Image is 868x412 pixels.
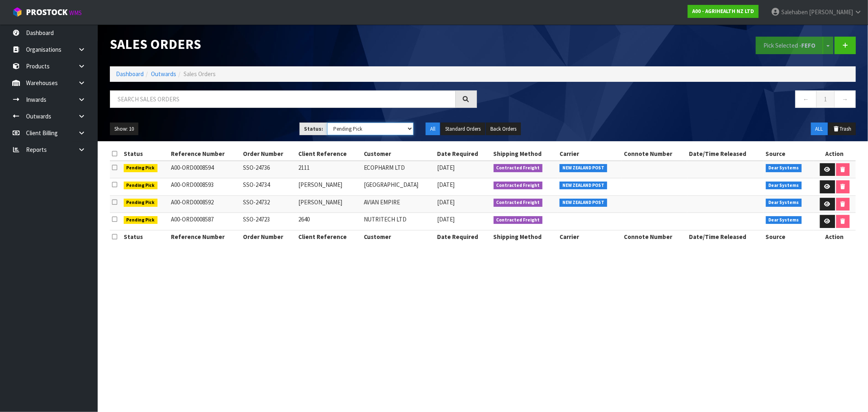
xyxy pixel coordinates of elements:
a: 1 [816,90,835,108]
span: Pending Pick [124,164,158,172]
td: SSO-24732 [241,195,296,213]
td: A00-ORD0008594 [169,161,241,178]
th: Order Number [241,230,296,243]
td: A00-ORD0008587 [169,213,241,230]
a: → [834,90,856,108]
span: Pending Pick [124,216,158,224]
th: Reference Number [169,230,241,243]
th: Date Required [435,147,491,160]
td: SSO-24736 [241,161,296,178]
nav: Page navigation [489,90,856,110]
th: Date/Time Released [687,230,764,243]
strong: Status: [304,125,323,132]
a: Dashboard [116,70,144,78]
span: Dear Systems [766,164,802,172]
td: [GEOGRAPHIC_DATA] [362,178,435,196]
th: Client Reference [296,147,362,160]
th: Action [813,230,856,243]
button: Back Orders [486,123,521,136]
td: A00-ORD0008592 [169,195,241,213]
span: Contracted Freight [494,216,543,224]
th: Carrier [558,230,622,243]
span: Dear Systems [766,199,802,207]
span: [PERSON_NAME] [809,8,853,16]
td: SSO-24723 [241,213,296,230]
span: Salehaben [781,8,808,16]
th: Reference Number [169,147,241,160]
td: NUTRITECH LTD [362,213,435,230]
span: NEW ZEALAND POST [560,182,607,190]
button: Trash [829,123,856,136]
th: Shipping Method [492,230,558,243]
th: Customer [362,230,435,243]
th: Order Number [241,147,296,160]
button: Show: 10 [110,123,138,136]
td: 2111 [296,161,362,178]
th: Connote Number [622,147,687,160]
th: Action [813,147,856,160]
span: [DATE] [437,198,455,206]
img: cube-alt.png [12,7,22,17]
td: [PERSON_NAME] [296,178,362,196]
button: ALL [811,123,828,136]
span: NEW ZEALAND POST [560,164,607,172]
button: Pick Selected -FEFO [756,37,823,54]
span: Contracted Freight [494,164,543,172]
td: 2640 [296,213,362,230]
th: Source [764,230,814,243]
td: [PERSON_NAME] [296,195,362,213]
h1: Sales Orders [110,37,477,52]
th: Connote Number [622,230,687,243]
span: Dear Systems [766,182,802,190]
td: ECOPHARM LTD [362,161,435,178]
th: Source [764,147,814,160]
span: Contracted Freight [494,199,543,207]
button: All [426,123,440,136]
th: Client Reference [296,230,362,243]
th: Date Required [435,230,491,243]
small: WMS [69,9,82,17]
th: Status [122,230,169,243]
th: Customer [362,147,435,160]
td: SSO-24734 [241,178,296,196]
th: Shipping Method [492,147,558,160]
span: Pending Pick [124,199,158,207]
span: Contracted Freight [494,182,543,190]
span: Dear Systems [766,216,802,224]
span: [DATE] [437,215,455,223]
td: AVIAN EMPIRE [362,195,435,213]
span: [DATE] [437,181,455,188]
span: NEW ZEALAND POST [560,199,607,207]
th: Status [122,147,169,160]
a: ← [795,90,817,108]
span: Sales Orders [184,70,216,78]
button: Standard Orders [441,123,485,136]
span: ProStock [26,7,68,18]
td: A00-ORD0008593 [169,178,241,196]
strong: FEFO [801,42,816,49]
span: [DATE] [437,164,455,171]
a: Outwards [151,70,176,78]
span: Pending Pick [124,182,158,190]
a: A00 - AGRIHEALTH NZ LTD [688,5,759,18]
th: Date/Time Released [687,147,764,160]
input: Search sales orders [110,90,456,108]
strong: A00 - AGRIHEALTH NZ LTD [692,8,754,15]
th: Carrier [558,147,622,160]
